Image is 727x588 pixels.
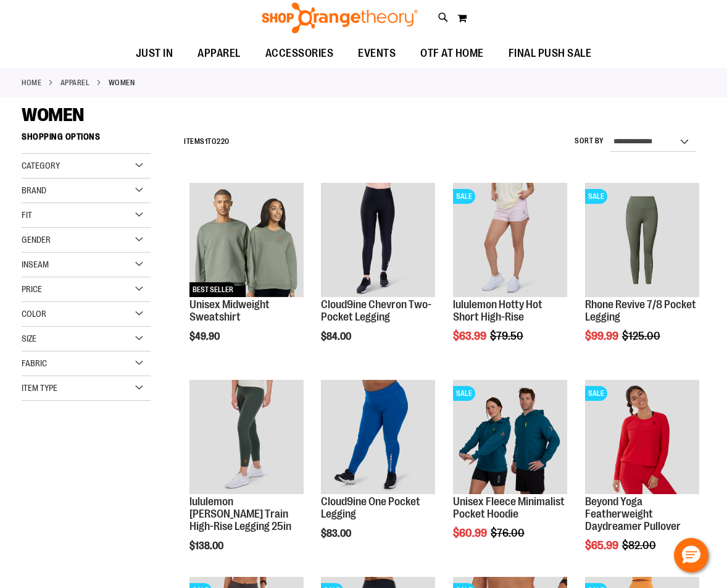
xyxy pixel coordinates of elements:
[496,40,604,68] a: FINAL PUSH SALE
[22,334,36,343] span: Size
[358,40,396,67] span: EVENTS
[183,177,310,374] div: product
[189,183,304,299] a: Unisex Midweight SweatshirtBEST SELLER
[22,284,42,294] span: Price
[453,380,567,496] a: Unisex Fleece Minimalist Pocket HoodieSALE
[453,330,488,342] span: $63.99
[217,137,230,146] span: 220
[185,40,253,67] a: APPAREL
[585,183,699,299] a: Rhone Revive 7/8 Pocket LeggingSALE
[453,380,567,494] img: Unisex Fleece Minimalist Pocket Hoodie
[315,374,441,571] div: product
[579,177,705,374] div: product
[321,380,435,494] img: Cloud9ine One Pocket Legging
[22,235,51,245] span: Gender
[622,330,662,342] span: $125.00
[189,380,304,496] a: Main view of 2024 October lululemon Wunder Train High-Rise
[189,183,304,297] img: Unisex Midweight Sweatshirt
[22,77,41,88] a: Home
[22,161,60,170] span: Category
[585,330,620,342] span: $99.99
[585,183,699,297] img: Rhone Revive 7/8 Pocket Legging
[453,386,475,401] span: SALE
[490,330,525,342] span: $79.50
[189,540,225,552] span: $138.00
[453,527,489,539] span: $60.99
[189,331,222,342] span: $49.90
[346,40,408,68] a: EVENTS
[315,177,441,374] div: product
[585,495,681,532] a: Beyond Yoga Featherweight Daydreamer Pullover
[585,539,620,552] span: $65.99
[189,380,304,494] img: Main view of 2024 October lululemon Wunder Train High-Rise
[321,298,431,323] a: Cloud9ine Chevron Two-Pocket Legging
[22,383,57,393] span: Item Type
[189,495,291,532] a: lululemon [PERSON_NAME] Train High-Rise Legging 25in
[321,331,353,342] span: $84.00
[321,183,435,299] a: Cloud9ine Chevron Two-Pocket Legging
[109,77,135,88] strong: WOMEN
[321,528,353,539] span: $83.00
[453,183,567,299] a: lululemon Hotty Hot Short High-RiseSALE
[184,132,230,151] h2: Items to
[253,40,346,68] a: ACCESSORIES
[579,374,705,583] div: product
[453,495,565,520] a: Unisex Fleece Minimalist Pocket Hoodie
[453,183,567,297] img: lululemon Hotty Hot Short High-Rise
[60,77,90,88] a: APPAREL
[22,126,151,154] strong: Shopping Options
[321,380,435,496] a: Cloud9ine One Pocket Legging
[265,40,334,67] span: ACCESSORIES
[260,2,420,33] img: Shop Orangetheory
[585,386,607,401] span: SALE
[491,527,526,539] span: $76.00
[420,40,484,67] span: OTF AT HOME
[22,309,46,319] span: Color
[585,189,607,204] span: SALE
[123,40,186,68] a: JUST IN
[22,259,49,269] span: Inseam
[674,538,708,573] button: Hello, have a question? Let’s chat.
[622,539,658,552] span: $82.00
[585,380,699,496] a: Product image for Beyond Yoga Featherweight Daydreamer PulloverSALE
[22,210,32,220] span: Fit
[447,177,573,374] div: product
[447,374,573,571] div: product
[585,298,696,323] a: Rhone Revive 7/8 Pocket Legging
[408,40,496,68] a: OTF AT HOME
[585,380,699,494] img: Product image for Beyond Yoga Featherweight Daydreamer Pullover
[321,183,435,297] img: Cloud9ine Chevron Two-Pocket Legging
[453,298,542,323] a: lululemon Hotty Hot Short High-Rise
[575,136,604,146] label: Sort By
[22,358,47,368] span: Fabric
[321,495,420,520] a: Cloud9ine One Pocket Legging
[183,374,310,583] div: product
[453,189,475,204] span: SALE
[197,40,241,67] span: APPAREL
[136,40,173,67] span: JUST IN
[189,282,236,297] span: BEST SELLER
[189,298,270,323] a: Unisex Midweight Sweatshirt
[509,40,592,67] span: FINAL PUSH SALE
[205,137,208,146] span: 1
[22,185,46,195] span: Brand
[22,104,84,125] span: WOMEN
